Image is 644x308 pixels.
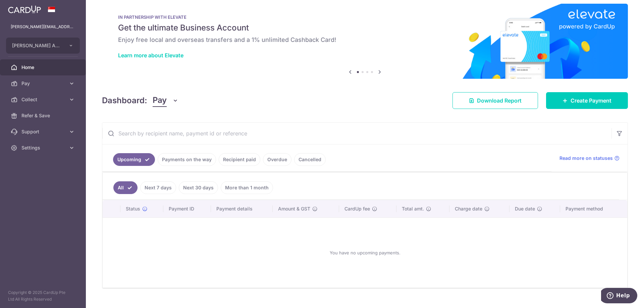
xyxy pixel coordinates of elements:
span: Refer & Save [21,112,66,119]
iframe: Opens a widget where you can find more information [601,288,637,305]
a: Read more on statuses [559,155,620,162]
button: Pay [153,94,178,107]
p: [PERSON_NAME][EMAIL_ADDRESS][DOMAIN_NAME] [11,23,75,30]
span: [PERSON_NAME] AND ARCHE PTE. LTD. [12,42,62,49]
th: Payment method [560,200,627,218]
h6: Enjoy free local and overseas transfers and a 1% unlimited Cashback Card! [118,36,612,44]
button: [PERSON_NAME] AND ARCHE PTE. LTD. [6,38,80,54]
img: CardUp [8,5,41,13]
a: All [113,181,138,194]
span: Support [21,128,66,135]
a: Cancelled [294,153,326,166]
span: Settings [21,144,66,151]
a: Next 30 days [179,181,218,194]
a: More than 1 month [221,181,273,194]
h4: Dashboard: [102,95,147,107]
a: Download Report [452,92,538,109]
h5: Get the ultimate Business Account [118,22,612,33]
span: Pay [153,94,167,107]
p: IN PARTNERSHIP WITH ELEVATE [118,14,612,20]
div: You have no upcoming payments. [111,223,619,282]
a: Payments on the way [158,153,216,166]
span: Amount & GST [278,205,310,212]
img: Renovation banner [102,4,628,79]
span: Collect [21,96,66,103]
input: Search by recipient name, payment id or reference [102,123,611,144]
span: Home [21,64,66,71]
span: Pay [21,80,66,87]
span: Create Payment [571,97,611,105]
th: Payment details [211,200,273,218]
a: Next 7 days [140,181,176,194]
span: CardUp fee [344,205,370,212]
a: Learn more about Elevate [118,52,183,59]
span: Due date [515,205,535,212]
span: Status [126,205,140,212]
span: Charge date [455,205,482,212]
a: Overdue [263,153,291,166]
span: Read more on statuses [559,155,613,162]
span: Total amt. [402,205,424,212]
a: Create Payment [546,92,628,109]
a: Upcoming [113,153,155,166]
a: Recipient paid [219,153,260,166]
th: Payment ID [163,200,211,218]
span: Download Report [477,97,522,105]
